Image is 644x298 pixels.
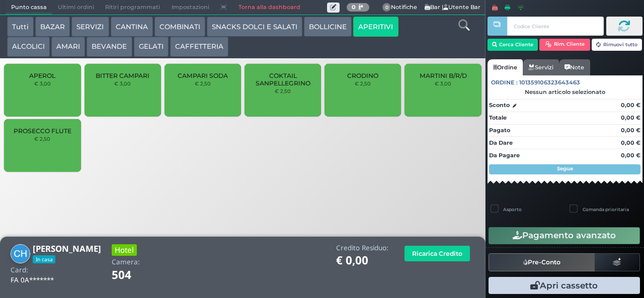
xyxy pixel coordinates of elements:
[7,17,34,37] button: Tutti
[420,72,467,79] span: MARTINI B/R/D
[71,17,109,37] button: SERVIZI
[435,80,451,86] small: € 3,00
[253,72,313,87] span: COKTAIL SANPELLEGRINO
[489,139,513,146] strong: Da Dare
[621,152,640,159] strong: 0,00 €
[170,37,228,57] button: CAFFETTERIA
[559,59,590,75] a: Note
[154,17,205,37] button: COMBINATI
[489,101,510,110] strong: Sconto
[382,3,391,12] span: 0
[111,17,153,37] button: CANTINA
[35,17,70,37] button: BAZAR
[6,1,52,15] span: Punto cassa
[336,254,388,267] h1: € 0,00
[51,37,85,57] button: AMARI
[523,59,559,75] a: Servizi
[347,72,378,79] span: CRODINO
[336,244,388,252] h4: Credito Residuo:
[96,72,149,79] span: BITTER CAMPARI
[33,255,55,263] span: In casa
[100,1,166,15] span: Ritiri programmati
[489,114,507,121] strong: Totale
[11,266,28,274] h4: Card:
[14,127,71,135] span: PROSECCO FLUTE
[621,127,640,134] strong: 0,00 €
[353,17,398,37] button: APERITIVI
[352,4,356,11] b: 0
[112,269,159,281] h1: 504
[507,17,603,36] input: Codice Cliente
[112,244,137,256] h3: Hotel
[11,244,30,264] img: Carina Haas
[52,1,100,15] span: Ultimi ordini
[134,37,169,57] button: GELATI
[29,72,55,79] span: APEROL
[114,80,131,86] small: € 3,00
[489,227,640,244] button: Pagamento avanzato
[488,59,523,75] a: Ordine
[489,253,595,271] button: Pre-Conto
[405,246,470,261] button: Ricarica Credito
[489,127,510,134] strong: Pagato
[519,78,580,87] span: 101359106323643463
[489,152,520,159] strong: Da Pagare
[621,139,640,146] strong: 0,00 €
[488,39,538,51] button: Cerca Cliente
[34,80,51,86] small: € 3,00
[621,114,640,121] strong: 0,00 €
[232,1,305,15] a: Torna alla dashboard
[33,243,101,254] b: [PERSON_NAME]
[195,80,211,86] small: € 2,50
[178,72,228,79] span: CAMPARI SODA
[488,88,642,95] div: Nessun articolo selezionato
[355,80,371,86] small: € 2,50
[275,88,291,94] small: € 2,50
[7,37,50,57] button: ALCOLICI
[112,258,140,266] h4: Camera:
[489,277,640,294] button: Apri cassetto
[87,37,132,57] button: BEVANDE
[621,102,640,109] strong: 0,00 €
[491,78,518,87] span: Ordine :
[166,1,215,15] span: Impostazioni
[207,17,302,37] button: SNACKS DOLCI E SALATI
[304,17,352,37] button: BOLLICINE
[583,206,629,213] label: Comanda prioritaria
[539,39,590,51] button: Rim. Cliente
[557,165,573,172] strong: Segue
[592,39,642,51] button: Rimuovi tutto
[503,206,522,213] label: Asporto
[34,136,50,142] small: € 2,50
